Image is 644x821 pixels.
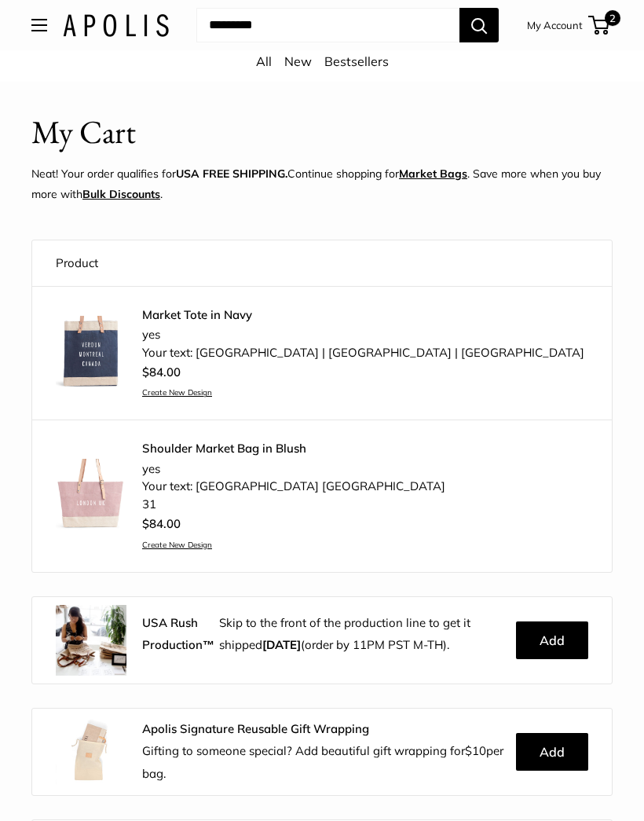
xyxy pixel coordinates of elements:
li: Your text: [GEOGRAPHIC_DATA] | [GEOGRAPHIC_DATA] | [GEOGRAPHIC_DATA] [142,344,584,362]
p: Skip to the front of the production line to get it shipped (order by 11PM PST M-TH). [219,612,504,656]
strong: Apolis Signature Reusable Gift Wrapping [142,721,369,736]
a: Create New Design [142,540,445,550]
b: [DATE] [262,637,301,652]
img: Apolis_GiftWrapping_5_90x_2x.jpg [56,717,126,787]
img: rush.jpg [56,605,126,676]
strong: USA Rush Production™ [142,615,214,652]
button: Add [516,733,588,771]
strong: USA FREE SHIPPING. [176,167,287,181]
li: yes [142,326,584,344]
button: Search [459,8,499,42]
a: Bestsellers [324,53,389,69]
li: 31 [142,496,445,514]
li: Your text: [GEOGRAPHIC_DATA] [GEOGRAPHIC_DATA] [142,478,445,496]
a: 2 [590,16,609,35]
a: Shoulder Market Bag in Blush [142,441,445,456]
a: New [284,53,312,69]
a: Market Tote in Navy [142,307,584,323]
th: Product [32,240,608,287]
h1: My Cart [31,109,136,156]
a: My Account [527,16,583,35]
a: All [256,53,272,69]
button: Add [516,621,588,659]
img: Market Tote in Navy [56,316,126,387]
span: $10 [465,743,486,758]
span: 2 [605,10,620,26]
input: Search... [196,8,459,42]
a: Create New Design [142,387,584,398]
li: yes [142,460,445,478]
a: Market Bags [399,167,467,181]
button: Open menu [31,19,47,31]
img: Apolis [63,14,169,37]
span: $84.00 [142,365,181,379]
u: Bulk Discounts [82,187,160,201]
p: Neat! Your order qualifies for Continue shopping for . Save more when you buy more with . [31,163,613,204]
span: $84.00 [142,516,181,531]
span: Gifting to someone special? Add beautiful gift wrapping for per bag. [142,743,503,780]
